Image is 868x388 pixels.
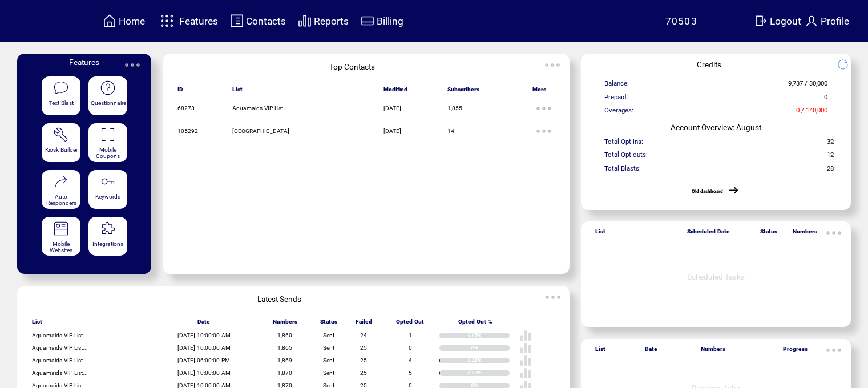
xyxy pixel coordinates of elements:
span: Status [320,318,337,330]
a: Integrations [88,217,127,256]
img: creidtcard.svg [361,14,374,28]
span: 1,865 [277,345,292,351]
span: 1,870 [277,370,292,376]
span: 70503 [665,15,698,27]
span: Features [69,58,99,67]
span: [DATE] [383,105,401,111]
a: Keywords [88,170,127,209]
span: Status [760,228,777,240]
span: Total Opt-ins: [604,138,643,151]
img: ellypsis.svg [532,97,555,120]
img: ellypsis.svg [542,286,564,309]
span: 28 [827,164,834,177]
span: Aquamaids VIP List... [32,332,88,338]
span: Prepaid: [604,93,628,106]
img: questionnaire.svg [100,80,116,96]
span: Aquamaids VIP List... [32,370,88,376]
img: poll%20-%20white.svg [519,329,532,342]
div: 0.05% [468,333,510,338]
img: ellypsis.svg [822,339,845,362]
span: ID [177,86,183,98]
span: Mobile Coupons [96,147,120,159]
span: Sent [323,332,334,338]
img: chart.svg [298,14,312,28]
span: Sent [323,357,334,363]
span: List [232,86,243,98]
div: 0.27% [468,370,510,376]
span: Text Blast [49,100,74,106]
span: Sent [323,345,334,351]
span: Contacts [246,15,286,27]
a: Logout [752,12,803,30]
span: [DATE] 10:00:00 AM [177,345,231,351]
span: 9,737 / 30,000 [788,79,827,92]
span: 1 [409,332,412,338]
span: Scheduled Tasks [687,272,745,281]
a: Home [101,12,147,30]
span: [DATE] 06:00:00 PM [177,357,230,363]
img: keywords.svg [100,173,116,189]
span: 0 / 140,000 [796,106,827,119]
span: 12 [827,151,834,164]
span: Modified [383,86,407,98]
span: Scheduled Date [687,228,730,240]
span: Profile [821,15,849,27]
span: Latest Sends [257,294,301,304]
img: profile.svg [805,14,818,28]
span: Total Opt-outs: [604,151,648,164]
span: Mobile Websites [50,241,72,253]
a: Profile [803,12,851,30]
img: tool%201.svg [53,127,69,143]
span: List [595,228,605,240]
span: Numbers [701,346,725,357]
span: [DATE] 10:00:00 AM [177,332,231,338]
img: poll%20-%20white.svg [519,367,532,379]
img: poll%20-%20white.svg [519,354,532,367]
span: 0 [824,93,827,106]
a: Mobile Coupons [88,123,127,163]
span: Questionnaire [91,100,126,106]
span: 25 [360,370,367,376]
span: Reports [314,15,349,27]
span: Total Blasts: [604,164,641,177]
a: Auto Responders [42,170,80,209]
span: 0 [409,345,412,351]
span: Numbers [273,318,297,330]
span: Failed [356,318,372,330]
img: exit.svg [754,14,768,28]
img: features.svg [157,11,177,30]
span: 4 [409,357,412,363]
a: Contacts [228,12,288,30]
span: 25 [360,357,367,363]
span: Progress [783,346,808,357]
span: 1,869 [277,357,292,363]
a: Billing [359,12,405,30]
span: More [532,86,547,98]
span: 32 [827,138,834,151]
span: List [32,318,42,330]
span: Kiosk Builder [45,147,78,153]
span: Home [119,15,145,27]
span: Aquamaids VIP List... [32,345,88,351]
img: poll%20-%20white.svg [519,342,532,354]
img: ellypsis.svg [541,54,564,76]
span: Features [179,15,218,27]
span: Logout [770,15,801,27]
span: Sent [323,370,334,376]
img: integrations.svg [100,221,116,237]
img: refresh.png [837,59,857,70]
span: Overages: [604,106,633,119]
span: Opted Out % [458,318,492,330]
span: 24 [360,332,367,338]
span: Account Overview: August [671,123,761,132]
span: Top Contacts [329,62,375,71]
span: 105292 [177,128,198,134]
img: ellypsis.svg [822,221,845,244]
span: List [595,346,605,357]
a: Mobile Websites [42,217,80,256]
a: Questionnaire [88,76,127,116]
span: 5 [409,370,412,376]
span: Date [197,318,210,330]
a: Old dashboard [692,188,723,194]
span: Keywords [95,193,120,200]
